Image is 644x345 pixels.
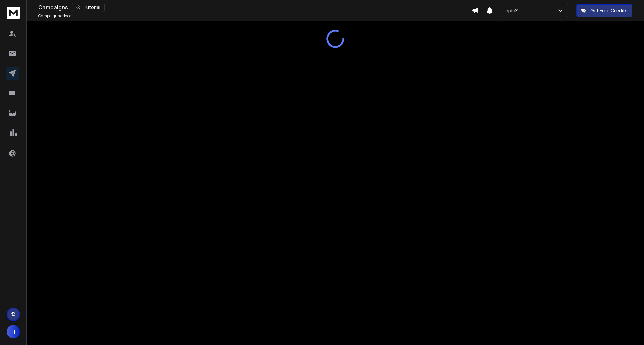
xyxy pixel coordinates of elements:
[7,325,20,338] button: H
[505,7,521,14] p: epicX
[576,4,632,17] button: Get Free Credits
[72,3,105,12] button: Tutorial
[590,7,628,14] p: Get Free Credits
[38,13,72,19] p: Campaigns added
[38,3,472,12] div: Campaigns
